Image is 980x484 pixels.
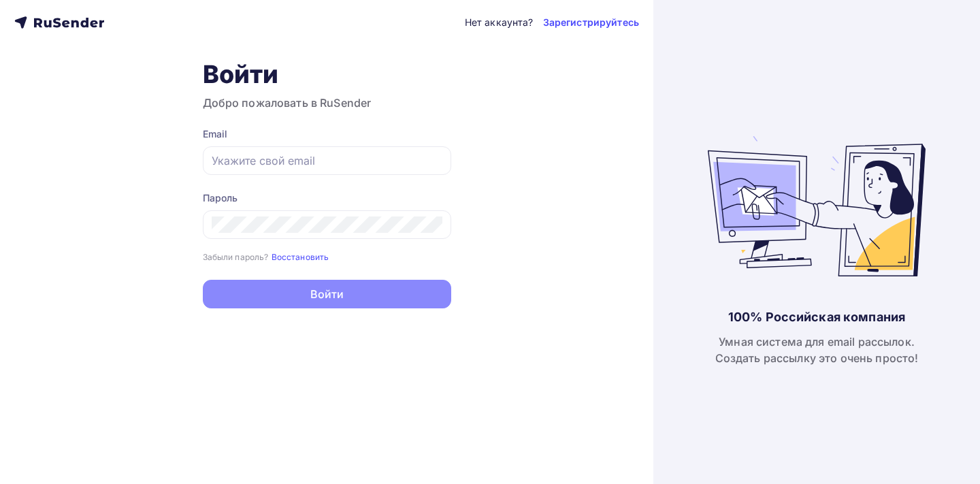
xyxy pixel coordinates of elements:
[272,252,329,262] small: Восстановить
[203,59,451,89] h1: Войти
[728,309,905,325] div: 100% Российская компания
[203,280,451,308] button: Войти
[272,251,329,262] a: Восстановить
[203,252,269,262] small: Забыли пароль?
[203,191,451,205] div: Пароль
[543,16,639,29] a: Зарегистрируйтесь
[212,152,442,169] input: Укажите свой email
[203,95,451,111] h3: Добро пожаловать в RuSender
[715,334,919,366] div: Умная система для email рассылок. Создать рассылку это очень просто!
[203,127,451,141] div: Email
[465,16,534,29] div: Нет аккаунта?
